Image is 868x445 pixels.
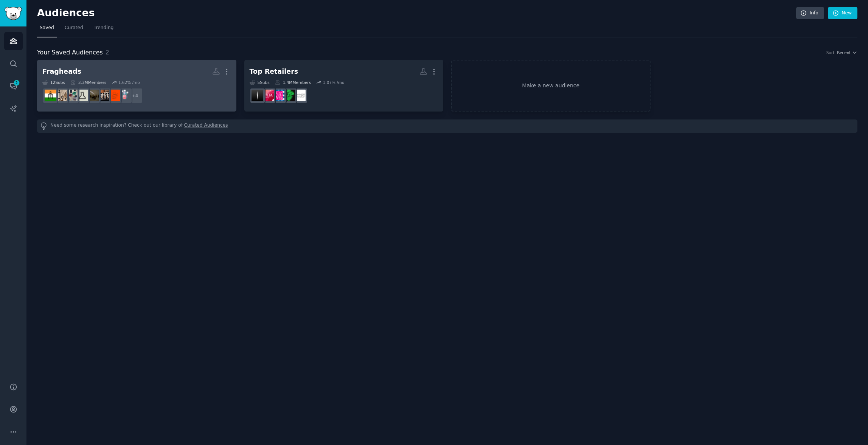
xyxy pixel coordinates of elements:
div: Sort [826,50,835,55]
img: FragranceStories [98,90,109,101]
span: Trending [94,25,113,31]
div: Fragheads [42,67,81,76]
span: Curated [65,25,83,31]
img: GummySearch logo [5,7,22,20]
a: New [828,7,857,20]
span: Saved [40,25,54,31]
img: NichePerfumes [55,90,67,101]
div: Need some research inspiration? Check out our library of [37,119,857,133]
a: Info [796,7,824,20]
span: 2 [13,80,20,85]
img: YankeeCandles [294,90,306,101]
span: Recent [837,50,851,55]
img: perfumesthatfeellike [108,90,120,101]
span: 2 [106,49,109,56]
a: Curated Audiences [184,122,228,130]
a: Fragheads12Subs3.3MMembers1.62% /mo+4fragrancefreaksperfumesthatfeellikeFragranceStoriesDIYfragra... [37,60,236,112]
a: Make a new audience [451,60,651,112]
img: LushCosmetics [283,90,295,101]
img: Ulta [262,90,274,101]
img: DesiFragranceAddicts [45,90,56,101]
img: Sephora [252,90,263,101]
div: + 4 [127,88,143,104]
div: 1.4M Members [275,80,311,85]
img: ScentHeads [66,90,78,101]
img: fragheadph [76,90,88,101]
a: Trending [91,22,116,37]
img: bathandbodyworks [273,90,284,101]
button: Recent [837,50,857,55]
div: 1.62 % /mo [118,80,140,85]
a: Top Retailers5Subs1.4MMembers1.07% /moYankeeCandlesLushCosmeticsbathandbodyworksUltaSephora [244,60,444,112]
a: Curated [62,22,86,37]
img: DIYfragrance [87,90,99,101]
div: 5 Sub s [250,80,270,85]
h2: Audiences [37,7,796,19]
div: 1.07 % /mo [323,80,345,85]
div: Top Retailers [250,67,298,76]
div: 12 Sub s [42,80,65,85]
img: fragrancefreaks [119,90,130,101]
div: 3.3M Members [70,80,106,85]
span: Your Saved Audiences [37,48,103,57]
a: 2 [4,77,23,95]
a: Saved [37,22,57,37]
